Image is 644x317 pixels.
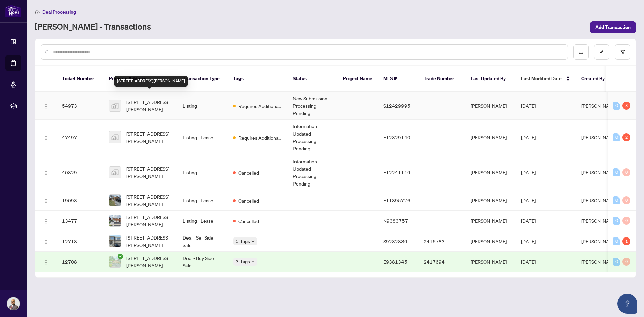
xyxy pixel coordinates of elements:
[287,252,338,272] td: -
[521,75,562,82] span: Last Modified Date
[43,170,49,176] img: Logo
[383,169,410,175] span: E12241119
[620,50,625,54] span: filter
[126,234,172,249] span: [STREET_ADDRESS][PERSON_NAME]
[238,102,282,110] span: Requires Additional Docs
[465,190,516,211] td: [PERSON_NAME]
[177,231,228,252] td: Deal - Sell Side Sale
[43,260,49,265] img: Logo
[338,231,378,252] td: -
[104,66,177,92] th: Property Address
[177,120,228,155] td: Listing - Lease
[57,190,104,211] td: 19093
[613,102,620,110] div: 0
[383,259,407,265] span: E9381345
[338,155,378,190] td: -
[418,211,465,231] td: -
[5,5,21,17] img: logo
[599,50,604,54] span: edit
[109,215,121,226] img: thumbnail-img
[581,238,618,244] span: [PERSON_NAME]
[57,66,104,92] th: Ticket Number
[238,134,282,141] span: Requires Additional Docs
[465,231,516,252] td: [PERSON_NAME]
[287,231,338,252] td: -
[41,215,51,226] button: Logo
[573,44,589,60] button: download
[177,92,228,120] td: Listing
[581,103,618,109] span: [PERSON_NAME]
[7,297,20,310] img: Profile Icon
[109,131,121,143] img: thumbnail-img
[238,197,259,204] span: Cancelled
[109,256,121,267] img: thumbnail-img
[41,167,51,178] button: Logo
[126,213,172,228] span: [STREET_ADDRESS][PERSON_NAME][PERSON_NAME]
[338,252,378,272] td: -
[126,98,172,113] span: [STREET_ADDRESS][PERSON_NAME]
[465,155,516,190] td: [PERSON_NAME]
[579,50,583,54] span: download
[622,237,630,245] div: 1
[41,100,51,111] button: Logo
[418,231,465,252] td: 2416783
[57,211,104,231] td: 13477
[41,256,51,267] button: Logo
[109,195,121,206] img: thumbnail-img
[338,92,378,120] td: -
[126,130,172,145] span: [STREET_ADDRESS][PERSON_NAME]
[35,21,151,33] a: [PERSON_NAME] - Transactions
[383,218,408,224] span: N9383757
[383,103,410,109] span: S12429995
[287,66,338,92] th: Status
[378,66,418,92] th: MLS #
[622,133,630,141] div: 2
[251,240,255,243] span: down
[521,197,536,203] span: [DATE]
[622,258,630,266] div: 0
[521,238,536,244] span: [DATE]
[338,211,378,231] td: -
[613,133,620,141] div: 0
[114,76,188,87] div: [STREET_ADDRESS][PERSON_NAME]
[126,254,172,269] span: [STREET_ADDRESS][PERSON_NAME]
[418,66,465,92] th: Trade Number
[465,66,516,92] th: Last Updated By
[581,169,618,175] span: [PERSON_NAME]
[613,217,620,225] div: 0
[521,134,536,140] span: [DATE]
[521,103,536,109] span: [DATE]
[287,120,338,155] td: Information Updated - Processing Pending
[43,104,49,109] img: Logo
[465,92,516,120] td: [PERSON_NAME]
[615,44,630,60] button: filter
[595,22,631,33] span: Add Transaction
[521,218,536,224] span: [DATE]
[594,44,609,60] button: edit
[41,132,51,143] button: Logo
[109,235,121,247] img: thumbnail-img
[43,219,49,224] img: Logo
[177,66,228,92] th: Transaction Type
[418,155,465,190] td: -
[238,169,259,176] span: Cancelled
[57,252,104,272] td: 12708
[57,155,104,190] td: 40829
[43,239,49,245] img: Logo
[622,168,630,176] div: 0
[43,198,49,204] img: Logo
[177,211,228,231] td: Listing - Lease
[418,252,465,272] td: 2417694
[590,21,636,33] button: Add Transaction
[287,155,338,190] td: Information Updated - Processing Pending
[418,92,465,120] td: -
[622,196,630,204] div: 0
[521,169,536,175] span: [DATE]
[613,237,620,245] div: 0
[109,100,121,111] img: thumbnail-img
[251,260,255,263] span: down
[126,165,172,180] span: [STREET_ADDRESS][PERSON_NAME]
[41,236,51,247] button: Logo
[118,254,123,259] span: check-circle
[383,238,407,244] span: S9232839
